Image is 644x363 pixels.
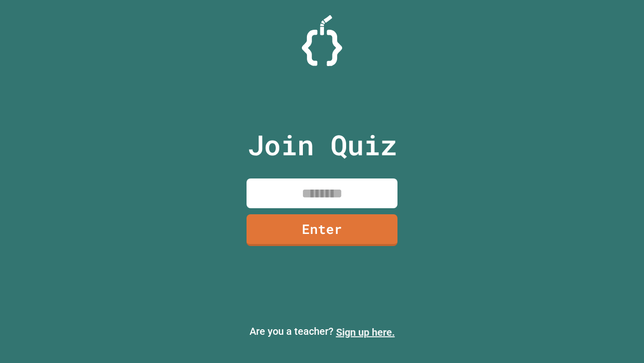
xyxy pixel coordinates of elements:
img: Logo.svg [302,15,342,66]
p: Are you a teacher? [8,324,636,340]
a: Enter [247,214,397,246]
p: Join Quiz [248,124,397,166]
iframe: chat widget [602,323,634,353]
a: Sign up here. [336,326,395,338]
